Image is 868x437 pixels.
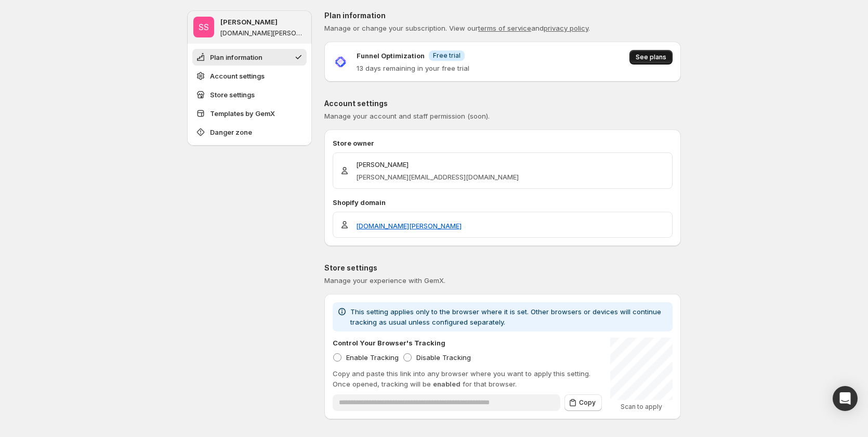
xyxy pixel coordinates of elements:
p: 13 days remaining in your free trial [357,63,469,73]
button: Templates by GemX [192,105,307,122]
span: This setting applies only to the browser where it is set. Other browsers or devices will continue... [350,307,661,326]
span: Danger zone [210,127,252,137]
a: [DOMAIN_NAME][PERSON_NAME] [356,221,462,231]
button: Danger zone [192,124,307,140]
button: Store settings [192,86,307,103]
span: Account settings [210,71,265,81]
p: Plan information [324,10,681,21]
p: Scan to apply [610,403,673,411]
p: Store settings [324,263,681,273]
p: Control Your Browser's Tracking [333,338,445,348]
p: [PERSON_NAME] [220,17,278,27]
div: Open Intercom Messenger [833,386,858,411]
span: Templates by GemX [210,108,275,119]
span: Sandy Sandy [193,17,214,37]
span: Manage your experience with GemX. [324,276,445,285]
button: Copy [564,394,602,411]
p: Store owner [333,138,673,148]
button: See plans [629,50,673,65]
span: enabled [433,380,461,388]
span: Store settings [210,89,255,100]
button: Plan information [192,49,307,66]
p: Funnel Optimization [357,50,425,61]
p: [PERSON_NAME][EMAIL_ADDRESS][DOMAIN_NAME] [356,172,519,182]
button: Account settings [192,68,307,84]
span: Free trial [433,52,461,60]
text: SS [199,22,209,32]
p: Shopify domain [333,197,673,208]
span: Manage or change your subscription. View our and . [324,24,590,32]
a: terms of service [478,24,531,32]
span: Manage your account and staff permission (soon). [324,112,490,120]
img: Funnel Optimization [333,54,348,70]
p: Account settings [324,98,681,109]
span: Copy [579,399,596,407]
p: [DOMAIN_NAME][PERSON_NAME] [220,29,306,37]
span: See plans [636,53,666,61]
p: [PERSON_NAME] [356,159,519,170]
p: Copy and paste this link into any browser where you want to apply this setting. Once opened, trac... [333,368,602,389]
a: privacy policy [544,24,588,32]
span: Plan information [210,52,262,62]
span: Enable Tracking [346,353,399,362]
span: Disable Tracking [416,353,471,362]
